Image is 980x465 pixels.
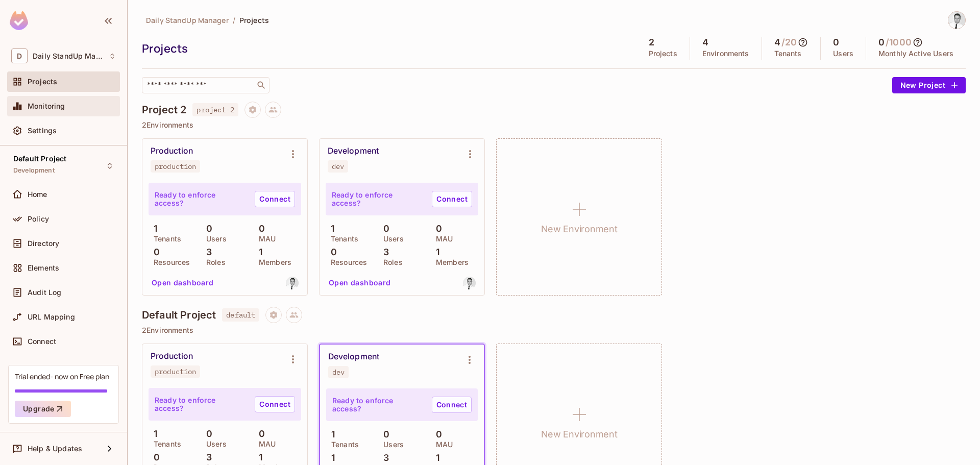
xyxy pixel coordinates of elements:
[378,453,389,463] p: 3
[332,191,424,207] p: Ready to enforce access?
[239,15,269,25] span: Projects
[28,215,49,223] span: Policy
[774,37,780,47] h5: 4
[325,275,395,291] button: Open dashboard
[201,235,227,243] p: Users
[233,15,235,25] li: /
[149,235,181,243] p: Tenants
[326,429,335,439] p: 1
[142,41,631,56] div: Projects
[774,50,802,58] p: Tenants
[283,349,303,370] button: Environment settings
[460,144,480,164] button: Environment settings
[149,452,160,462] p: 0
[254,440,276,448] p: MAU
[326,258,367,266] p: Resources
[15,372,109,381] div: Trial ended- now on Free plan
[431,224,442,234] p: 0
[155,368,196,376] div: production
[244,107,261,116] span: Project settings
[649,37,654,47] h5: 2
[146,15,229,25] span: Daily StandUp Manager
[255,396,295,412] a: Connect
[328,146,379,156] div: Development
[254,235,276,243] p: MAU
[431,453,439,463] p: 1
[254,258,291,266] p: Members
[328,352,379,362] div: Development
[155,162,196,170] div: production
[15,401,71,417] button: Upgrade
[326,247,337,257] p: 0
[13,166,55,175] span: Development
[28,337,56,346] span: Connect
[254,429,265,439] p: 0
[948,12,965,29] img: Goran Jovanovic
[254,452,262,462] p: 1
[265,312,282,322] span: Project settings
[833,37,839,47] h5: 0
[541,427,618,442] h1: New Environment
[892,77,966,93] button: New Project
[702,50,749,58] p: Environments
[878,50,953,58] p: Monthly Active Users
[649,50,677,58] p: Projects
[192,103,238,116] span: project-2
[28,313,75,321] span: URL Mapping
[326,453,335,463] p: 1
[28,264,59,272] span: Elements
[378,235,404,243] p: Users
[28,239,59,248] span: Directory
[378,247,389,257] p: 3
[463,277,476,289] img: gjovanovic.st@gmail.com
[201,224,212,234] p: 0
[28,78,57,86] span: Projects
[378,224,389,234] p: 0
[149,429,157,439] p: 1
[283,144,303,164] button: Environment settings
[149,258,190,266] p: Resources
[431,258,469,266] p: Members
[11,48,28,63] span: D
[28,102,65,110] span: Monitoring
[201,452,212,462] p: 3
[142,309,216,321] h4: Default Project
[222,308,259,322] span: default
[833,50,853,58] p: Users
[459,350,480,370] button: Environment settings
[541,222,618,237] h1: New Environment
[13,155,66,163] span: Default Project
[151,351,193,361] div: Production
[432,397,472,413] a: Connect
[326,224,334,234] p: 1
[142,104,186,116] h4: Project 2
[255,191,295,207] a: Connect
[155,191,247,207] p: Ready to enforce access?
[326,440,359,449] p: Tenants
[431,429,442,439] p: 0
[254,247,262,257] p: 1
[28,288,61,297] span: Audit Log
[878,37,885,47] h5: 0
[254,224,265,234] p: 0
[149,247,160,257] p: 0
[332,162,344,170] div: dev
[378,429,389,439] p: 0
[378,440,404,449] p: Users
[431,440,453,449] p: MAU
[201,258,226,266] p: Roles
[148,275,218,291] button: Open dashboard
[155,396,247,412] p: Ready to enforce access?
[201,440,227,448] p: Users
[286,277,299,289] img: gjovanovic.st@gmail.com
[326,235,358,243] p: Tenants
[201,247,212,257] p: 3
[142,326,966,334] p: 2 Environments
[431,247,439,257] p: 1
[33,52,104,60] span: Workspace: Daily StandUp Manager
[201,429,212,439] p: 0
[781,37,797,47] h5: / 20
[149,440,181,448] p: Tenants
[332,397,424,413] p: Ready to enforce access?
[432,191,472,207] a: Connect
